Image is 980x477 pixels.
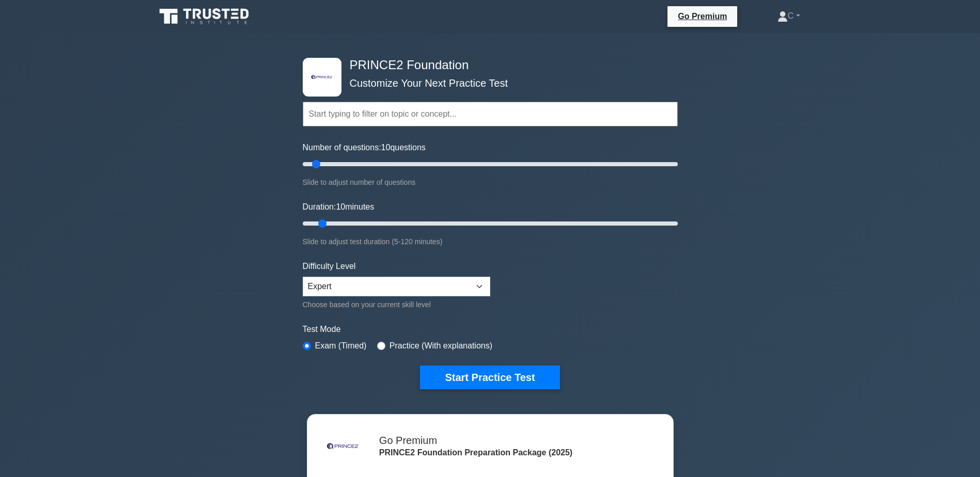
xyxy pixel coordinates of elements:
[390,340,492,352] label: Practice (With explanations)
[420,365,559,389] button: Start Practice Test
[381,143,391,152] span: 10
[672,10,733,23] a: Go Premium
[303,201,375,213] label: Duration: minutes
[303,260,356,273] label: Difficulty Level
[303,176,678,188] div: Slide to adjust number of questions
[315,340,367,352] label: Exam (Timed)
[303,235,678,248] div: Slide to adjust test duration (5-120 minutes)
[346,58,627,73] h4: PRINCE2 Foundation
[303,323,678,336] label: Test Mode
[303,141,426,154] label: Number of questions: questions
[753,6,825,26] a: C
[303,102,678,126] input: Start typing to filter on topic or concept...
[336,202,345,211] span: 10
[303,298,490,311] div: Choose based on your current skill level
